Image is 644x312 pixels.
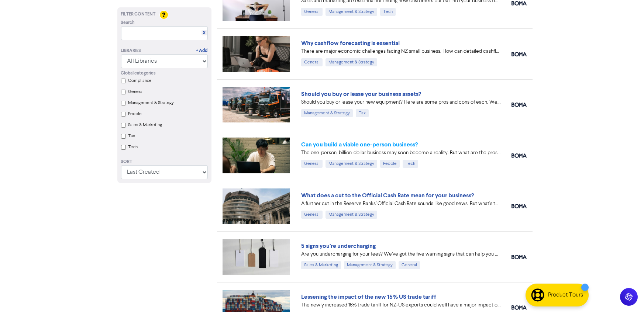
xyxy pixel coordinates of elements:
[512,153,527,158] img: boma
[301,90,421,98] a: Should you buy or lease your business assets?
[128,133,135,139] label: Tax
[128,100,174,106] label: Management & Strategy
[301,242,376,250] a: 5 signs you’re undercharging
[607,277,644,312] iframe: Chat Widget
[512,255,527,259] img: boma_accounting
[301,211,323,219] div: General
[344,261,396,269] div: Management & Strategy
[301,109,353,117] div: Management & Strategy
[326,211,377,219] div: Management & Strategy
[301,141,418,148] a: Can you build a viable one-person business?
[301,250,500,258] div: Are you undercharging for your fees? We’ve got the five warning signs that can help you diagnose ...
[399,261,420,269] div: General
[356,109,369,117] div: Tax
[301,200,500,208] div: A further cut in the Reserve Banks’ Official Cash Rate sounds like good news. But what’s the real...
[121,70,208,77] div: Global categories
[301,48,500,55] div: There are major economic challenges facing NZ small business. How can detailed cashflow forecasti...
[128,89,144,95] label: General
[326,58,377,66] div: Management & Strategy
[403,160,418,168] div: Tech
[380,160,400,168] div: People
[301,192,474,199] a: What does a cut to the Official Cash Rate mean for your business?
[301,293,436,301] a: Lessening the impact of the new 15% US trade tariff
[301,301,500,309] div: The newly increased 15% trade tariff for NZ-US exports could well have a major impact on your mar...
[301,261,341,269] div: Sales & Marketing
[512,52,527,56] img: boma
[326,160,377,168] div: Management & Strategy
[301,98,500,106] div: Should you buy or lease your new equipment? Here are some pros and cons of each. We also can revi...
[196,48,208,54] a: + Add
[121,159,208,165] div: Sort
[326,8,377,16] div: Management & Strategy
[380,8,396,16] div: Tech
[512,103,527,107] img: boma_accounting
[121,11,208,18] div: Filter Content
[121,48,141,54] div: Libraries
[128,77,152,84] label: Compliance
[128,122,162,128] label: Sales & Marketing
[301,39,400,47] a: Why cashflow forecasting is essential
[301,160,323,168] div: General
[512,204,527,208] img: boma
[128,111,142,117] label: People
[121,20,135,26] span: Search
[512,1,527,6] img: boma
[128,144,138,150] label: Tech
[301,8,323,16] div: General
[512,305,527,310] img: boma
[301,58,323,66] div: General
[203,30,206,36] a: X
[301,149,500,157] div: The one-person, billion-dollar business may soon become a reality. But what are the pros and cons...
